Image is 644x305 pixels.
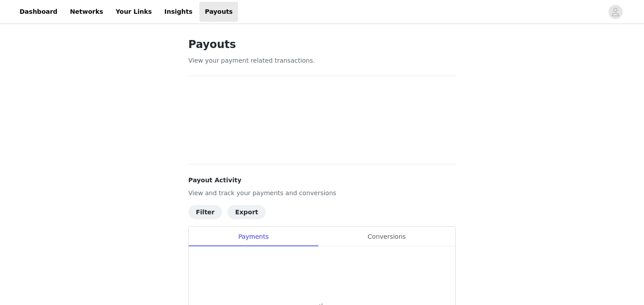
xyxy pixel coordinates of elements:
[188,36,456,52] h1: Payouts
[159,2,198,22] a: Insights
[188,176,456,185] h4: Payout Activity
[110,2,157,22] a: Your Links
[188,56,456,65] p: View your payment related transactions.
[188,205,222,219] button: Filter
[14,2,63,22] a: Dashboard
[188,189,456,198] p: View and track your payments and conversions
[318,227,455,247] div: Conversions
[611,5,620,19] div: avatar
[227,205,266,219] button: Export
[189,227,318,247] div: Payments
[199,2,238,22] a: Payouts
[64,2,108,22] a: Networks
